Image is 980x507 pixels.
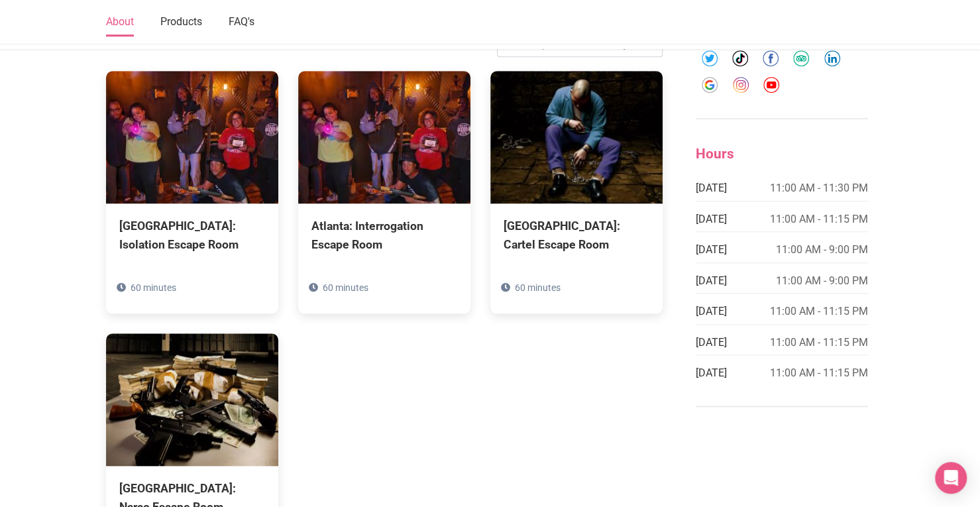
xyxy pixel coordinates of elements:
[504,217,649,254] div: [GEOGRAPHIC_DATA]: Cartel Escape Room
[490,71,663,313] a: [GEOGRAPHIC_DATA]: Cartel Escape Room 60 minutes
[323,282,368,293] span: 60 minutes
[106,9,134,36] a: About
[770,303,868,320] span: 11:00 AM - 11:15 PM
[770,365,868,382] span: 11:00 AM - 11:15 PM
[702,50,718,66] img: twitter-round-01-cd1e625a8cae957d25deef6d92bf4839.svg
[702,77,718,93] img: google-round-01-4c7ae292eccd65b64cc32667544fd5c1.svg
[106,71,278,203] img: Atlanta: Isolation Escape Room
[160,9,202,36] a: Products
[776,272,868,290] span: 11:00 AM - 9:00 PM
[298,71,470,203] img: Atlanta: Interrogation Escape Room
[776,241,868,258] span: 11:00 AM - 9:00 PM
[696,180,727,197] span: [DATE]
[131,282,176,293] span: 60 minutes
[696,365,727,382] span: [DATE]
[763,77,779,93] img: youtube-round-01-0acef599b0341403c37127b094ecd7da.svg
[935,462,967,494] div: Open Intercom Messenger
[770,211,868,228] span: 11:00 AM - 11:15 PM
[119,217,265,254] div: [GEOGRAPHIC_DATA]: Isolation Escape Room
[696,303,727,320] span: [DATE]
[696,146,868,162] h3: Hours
[770,334,868,351] span: 11:00 AM - 11:15 PM
[106,71,278,313] a: [GEOGRAPHIC_DATA]: Isolation Escape Room 60 minutes
[490,71,663,203] img: Atlanta: Cartel Escape Room
[696,334,727,351] span: [DATE]
[515,282,561,293] span: 60 minutes
[733,77,749,93] img: instagram-round-01-d873700d03cfe9216e9fb2676c2aa726.svg
[311,217,457,254] div: Atlanta: Interrogation Escape Room
[732,50,748,66] img: tiktok-round-01-ca200c7ba8d03f2cade56905edf8567d.svg
[763,50,779,66] img: facebook-round-01-50ddc191f871d4ecdbe8252d2011563a.svg
[106,333,278,466] img: Atlanta: Narco Escape Room
[696,272,727,290] span: [DATE]
[696,211,727,228] span: [DATE]
[770,180,868,197] span: 11:00 AM - 11:30 PM
[298,71,470,313] a: Atlanta: Interrogation Escape Room 60 minutes
[793,50,809,66] img: tripadvisor-round-01-385d03172616b1a1306be21ef117dde3.svg
[696,241,727,258] span: [DATE]
[824,50,840,66] img: linkedin-round-01-4bc9326eb20f8e88ec4be7e8773b84b7.svg
[229,9,254,36] a: FAQ's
